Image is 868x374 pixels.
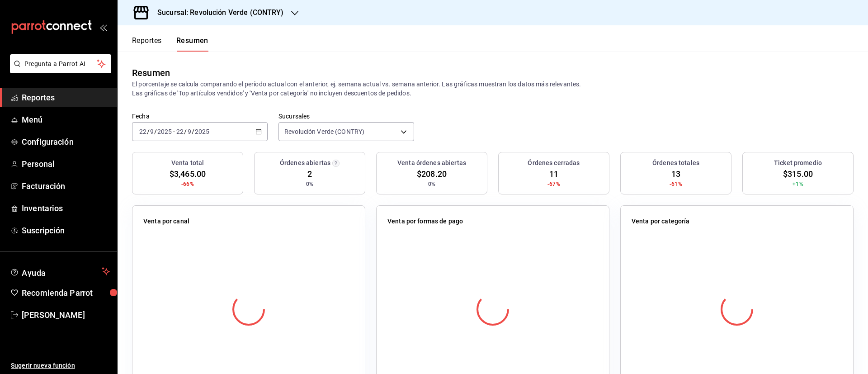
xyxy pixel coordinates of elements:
[774,158,822,168] h3: Ticket promedio
[150,7,284,18] h3: Sucursal: Revolución Verde (CONTRY)
[24,59,97,69] span: Pregunta a Parrot AI
[22,114,110,126] span: Menú
[11,361,110,370] span: Sugerir nueva función
[157,128,172,135] input: ----
[652,158,699,168] h3: Órdenes totales
[22,180,110,192] span: Facturación
[22,158,110,170] span: Personal
[278,113,414,119] label: Sucursales
[632,217,690,226] p: Venta por categoría
[99,24,107,31] button: open_drawer_menu
[671,168,680,180] span: 13
[793,180,803,188] span: +1%
[187,128,192,135] input: --
[192,128,194,135] span: /
[284,127,364,136] span: Revolución Verde (CONTRY)
[6,66,111,75] a: Pregunta a Parrot AI
[173,128,175,135] span: -
[528,158,580,168] h3: Órdenes cerradas
[139,128,147,135] input: --
[417,168,447,180] span: $208.20
[171,158,204,168] h3: Venta total
[307,168,312,180] span: 2
[549,168,558,180] span: 11
[22,287,110,299] span: Recomienda Parrot
[176,128,184,135] input: --
[132,113,268,119] label: Fecha
[150,128,154,135] input: --
[547,180,560,188] span: -67%
[147,128,150,135] span: /
[397,158,466,168] h3: Venta órdenes abiertas
[306,180,313,188] span: 0%
[22,136,110,148] span: Configuración
[280,158,330,168] h3: Órdenes abiertas
[132,36,208,52] div: navigation tabs
[783,168,813,180] span: $315.00
[22,309,110,321] span: [PERSON_NAME]
[132,66,170,80] div: Resumen
[194,128,210,135] input: ----
[132,36,162,52] button: Reportes
[22,266,98,277] span: Ayuda
[22,91,110,104] span: Reportes
[387,217,463,226] p: Venta por formas de pago
[154,128,157,135] span: /
[170,168,206,180] span: $3,465.00
[22,224,110,237] span: Suscripción
[132,80,854,98] p: El porcentaje se calcula comparando el período actual con el anterior, ej. semana actual vs. sema...
[428,180,435,188] span: 0%
[181,180,194,188] span: -66%
[22,202,110,214] span: Inventarios
[143,217,189,226] p: Venta por canal
[10,54,111,73] button: Pregunta a Parrot AI
[670,180,682,188] span: -61%
[176,36,208,52] button: Resumen
[184,128,187,135] span: /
